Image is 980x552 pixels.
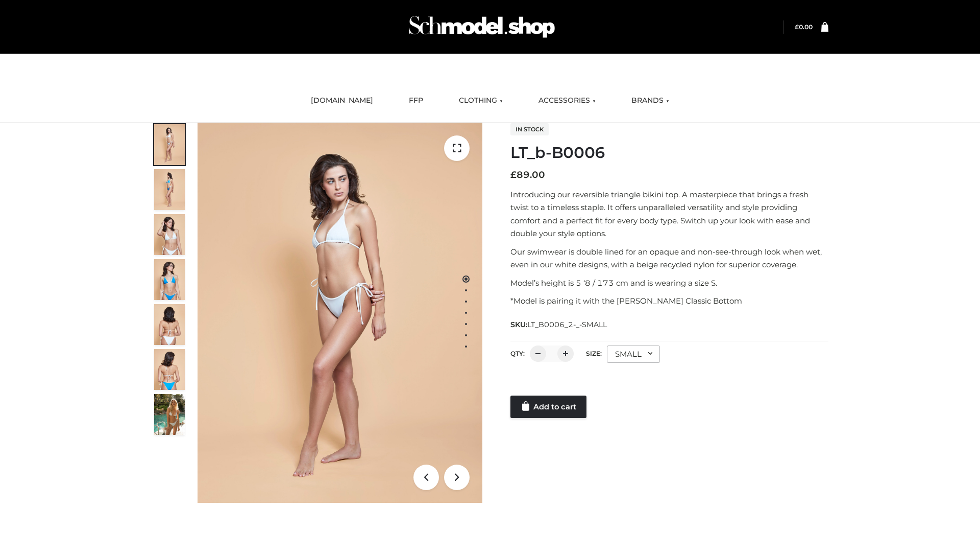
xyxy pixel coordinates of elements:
[527,320,607,329] span: LT_B0006_2-_-SMALL
[154,124,185,165] img: ArielClassicBikiniTop_CloudNine_AzureSky_OW114ECO_1-scaled.jpg
[624,89,677,112] a: BRANDS
[510,245,828,271] p: Our swimwear is double lined for an opaque and non-see-through look when wet, even in our white d...
[607,346,660,363] div: SMALL
[510,169,545,180] bdi: 89.00
[154,304,185,345] img: ArielClassicBikiniTop_CloudNine_AzureSky_OW114ECO_7-scaled.jpg
[154,394,185,435] img: Arieltop_CloudNine_AzureSky2.jpg
[510,396,586,418] a: Add to cart
[586,350,602,357] label: Size:
[451,89,510,112] a: CLOTHING
[154,169,185,210] img: ArielClassicBikiniTop_CloudNine_AzureSky_OW114ECO_2-scaled.jpg
[198,123,482,503] img: ArielClassicBikiniTop_CloudNine_AzureSky_OW114ECO_1
[510,277,828,290] p: Model’s height is 5 ‘8 / 173 cm and is wearing a size S.
[795,23,799,31] span: £
[154,214,185,255] img: ArielClassicBikiniTop_CloudNine_AzureSky_OW114ECO_3-scaled.jpg
[154,349,185,390] img: ArielClassicBikiniTop_CloudNine_AzureSky_OW114ECO_8-scaled.jpg
[303,89,381,112] a: [DOMAIN_NAME]
[510,169,517,180] span: £
[510,144,828,162] h1: LT_b-B0006
[401,89,431,112] a: FFP
[405,7,558,47] img: Schmodel Admin 964
[154,259,185,300] img: ArielClassicBikiniTop_CloudNine_AzureSky_OW114ECO_4-scaled.jpg
[510,350,525,357] label: QTY:
[510,318,608,331] span: SKU:
[795,23,813,31] bdi: 0.00
[510,123,549,135] span: In stock
[531,89,603,112] a: ACCESSORIES
[510,188,828,240] p: Introducing our reversible triangle bikini top. A masterpiece that brings a fresh twist to a time...
[510,294,828,308] p: *Model is pairing it with the [PERSON_NAME] Classic Bottom
[795,23,813,31] a: £0.00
